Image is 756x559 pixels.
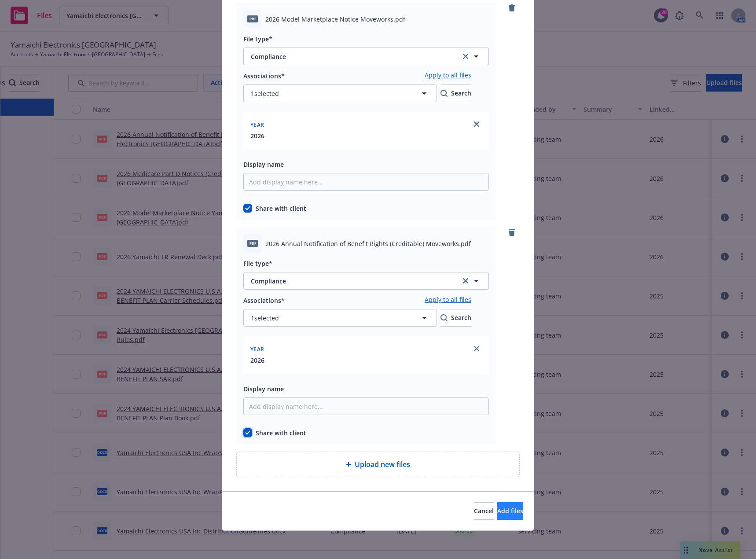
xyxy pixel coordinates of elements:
[460,51,471,62] a: clear selection
[251,52,449,61] span: Compliance
[474,507,494,515] span: Cancel
[440,309,471,326] div: Search
[236,452,520,477] div: Upload new files
[251,89,279,98] span: 1 selected
[250,356,264,365] button: 2026
[355,459,410,470] span: Upload new files
[243,272,489,290] button: Complianceclear selection
[440,309,471,327] button: SearchSearch
[247,240,258,246] span: pdf
[251,313,279,323] span: 1 selected
[243,173,489,191] input: Add display name here...
[251,276,449,286] span: Compliance
[243,48,489,65] button: Complianceclear selection
[250,121,264,129] span: Year
[256,204,306,213] span: Share with client
[250,131,264,140] button: 2026
[474,502,494,520] button: Cancel
[243,309,437,327] button: 1selected
[243,85,437,102] button: 1selected
[425,70,471,81] a: Apply to all files
[265,15,405,24] span: 2026 Model Marketplace Notice Moveworks.pdf
[256,428,306,438] span: Share with client
[247,15,258,22] span: pdf
[497,502,523,520] button: Add files
[243,35,272,43] span: File type*
[471,119,482,129] a: close
[506,227,517,238] a: remove
[243,397,489,415] input: Add display name here...
[440,85,471,102] div: Search
[243,160,284,169] span: Display name
[265,239,471,248] span: 2026 Annual Notification of Benefit Rights (Creditable) Moveworks.pdf
[506,3,517,13] a: remove
[243,259,272,268] span: File type*
[440,314,448,321] svg: Search
[425,295,471,305] a: Apply to all files
[243,296,285,305] span: Associations*
[471,343,482,354] a: close
[243,385,284,393] span: Display name
[460,276,471,286] a: clear selection
[497,507,523,515] span: Add files
[440,85,471,102] button: SearchSearch
[440,90,448,97] svg: Search
[250,346,264,353] span: Year
[243,72,285,80] span: Associations*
